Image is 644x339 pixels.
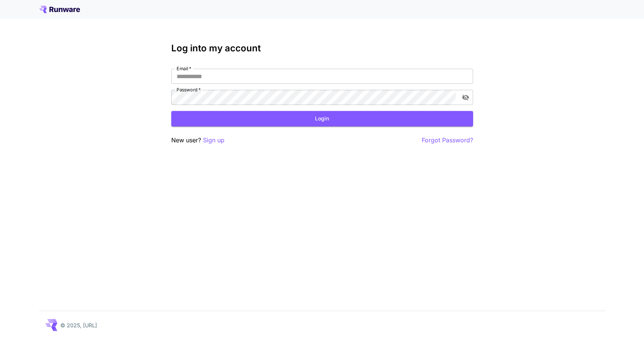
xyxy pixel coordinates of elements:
h3: Log into my account [171,43,473,54]
button: toggle password visibility [459,91,472,104]
label: Email [177,65,191,72]
p: © 2025, [URL] [60,321,97,329]
button: Sign up [203,136,224,145]
button: Forgot Password? [422,136,473,145]
p: New user? [171,136,224,145]
button: Login [171,111,473,126]
label: Password [177,86,201,93]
